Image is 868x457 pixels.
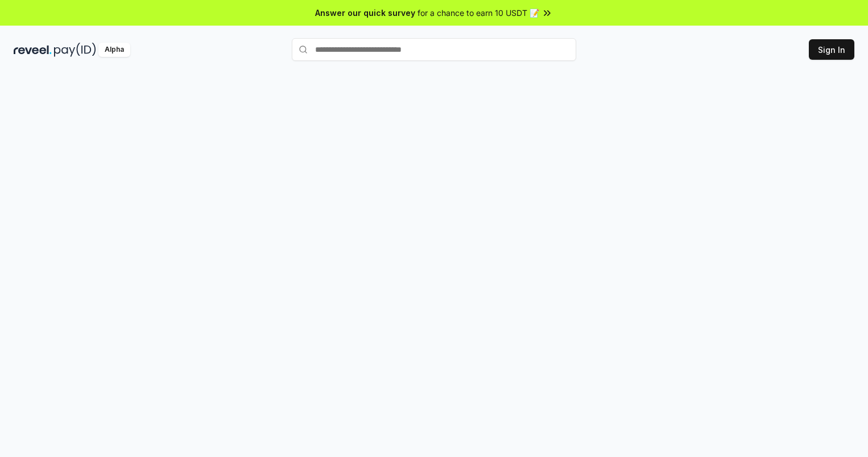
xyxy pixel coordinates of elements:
img: pay_id [54,43,96,57]
img: reveel_dark [14,43,52,57]
span: for a chance to earn 10 USDT 📝 [418,7,539,19]
span: Answer our quick survey [315,7,415,19]
div: Alpha [98,43,130,57]
button: Sign In [809,39,854,60]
